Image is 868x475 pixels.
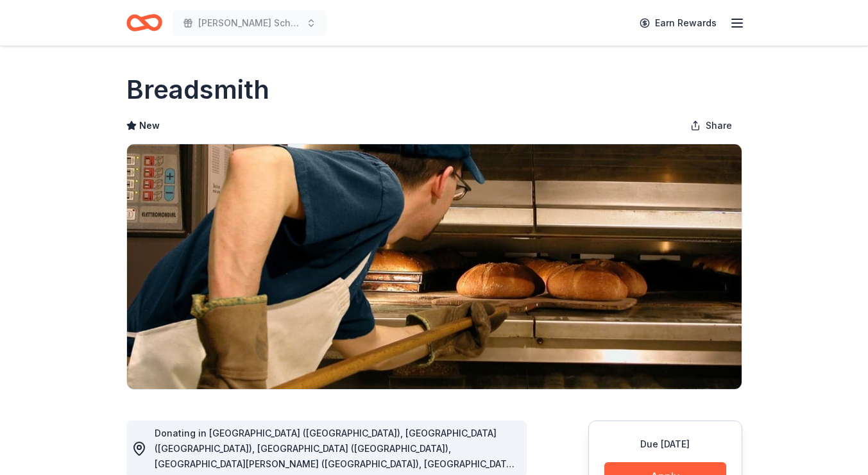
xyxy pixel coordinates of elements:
button: Share [680,113,742,138]
div: Due [DATE] [604,437,726,452]
h1: Breadsmith [126,72,269,108]
a: Earn Rewards [632,12,724,35]
span: [PERSON_NAME] Scholarship Fundraiser [198,15,301,31]
span: Share [706,118,732,133]
a: Home [126,8,162,38]
img: Image for Breadsmith [127,144,742,389]
button: [PERSON_NAME] Scholarship Fundraiser [173,10,327,36]
span: New [139,118,160,133]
